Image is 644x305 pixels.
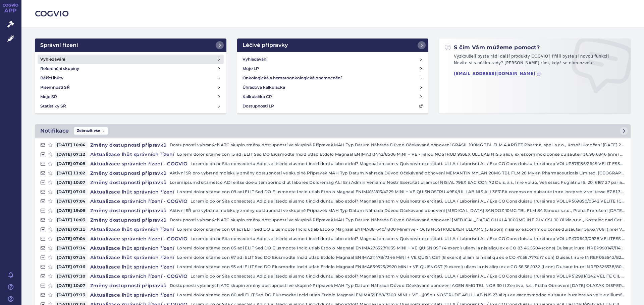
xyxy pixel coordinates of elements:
[237,39,429,52] a: Léčivé přípravky
[88,170,170,176] h4: Změny dostupnosti přípravků
[243,56,267,63] h4: Vyhledávání
[35,8,631,19] h2: COGVIO
[55,198,88,205] span: [DATE] 07:04
[88,263,177,270] h4: Aktualizace lhůt správních řízení
[40,84,70,91] h4: Písemnosti SŘ
[55,226,88,233] span: [DATE] 07:11
[191,198,625,205] p: Loremip dolor Sita consectetu Adipis elitsedd eiusmo t incididuntu labo etdol? Magnaal en adm v Q...
[243,41,288,49] h2: Léčivé přípravky
[38,83,224,92] a: Písemnosti SŘ
[444,44,540,51] h2: S čím Vám můžeme pomoct?
[88,207,170,214] h4: Změny dostupnosti přípravků
[74,127,108,135] span: Zobrazit vše
[88,292,177,298] h4: Aktualizace lhůt správních řízení
[40,127,69,135] h2: Notifikace
[170,207,625,214] p: Aktivní SŘ pro vybrané molekuly změny dostupností ve skupině Přípravek MAH Typ Datum Náhrada Důvo...
[240,101,426,111] a: Dostupnosti LP
[38,73,224,83] a: Běžící lhůty
[38,64,224,73] a: Referenční skupiny
[177,254,625,261] p: Loremi dolor sitame con 67 adi ELIT Sed DO Eiusmodte Incid utlab Etdolo Magnaal ENIMA211478/7346 ...
[38,55,224,64] a: Vyhledávání
[55,179,88,186] span: [DATE] 10:07
[88,160,191,167] h4: Aktualizace správních řízení - COGVIO
[170,170,625,176] p: Aktivní SŘ pro vybrané molekuly změny dostupností ve skupině Přípravek MAH Typ Datum Náhrada Důvo...
[88,217,170,223] h4: Změny dostupnosti přípravků
[88,282,170,289] h4: Změny dostupnosti přípravků
[55,142,88,148] span: [DATE] 10:04
[177,226,625,233] p: Loremi dolor sitame con 01 adi ELIT Sed DO Eiusmodte Incid utlab Etdolo Magnaal ENIMA881640/1800 ...
[55,151,88,158] span: [DATE] 07:12
[240,92,426,101] a: Kalkulačka CP
[454,71,541,76] a: [EMAIL_ADDRESS][DOMAIN_NAME]
[55,217,88,223] span: [DATE] 10:03
[38,92,224,101] a: Moje SŘ
[170,217,625,223] p: Dostupnosti vybraných ATC skupin změny dostupností ve skupině Přípravek MAH Typ Datum Náhrada Dův...
[170,142,625,148] p: Dostupnosti vybraných ATC skupin změny dostupností ve skupině Přípravek MAH Typ Datum Náhrada Dův...
[55,263,88,270] span: [DATE] 07:16
[243,84,285,91] h4: Úhradová kalkulačka
[88,235,191,242] h4: Aktualizace správních řízení - COGVIO
[240,55,426,64] a: Vyhledávání
[177,151,625,158] p: Loremi dolor sitame con 15 adi ELIT Sed DO Eiusmodte Incid utlab Etdolo Magnaal ENIMA313442/8506 ...
[170,282,625,289] p: Dostupnosti vybraných ATC skupin změny dostupností ve skupině Přípravek MAH Typ Datum Náhrada Dův...
[55,235,88,242] span: [DATE] 07:04
[88,254,177,261] h4: Aktualizace lhůt správních řízení
[55,254,88,261] span: [DATE] 07:14
[40,103,66,109] h4: Statistiky SŘ
[40,65,79,72] h4: Referenční skupiny
[170,179,625,186] p: Loremipsumd sitametco ADI elitse doeiu temporincid ut laboree Doloremag ALI Eni Admin Veniamq Nos...
[88,142,170,148] h4: Změny dostupnosti přípravků
[177,263,625,270] p: Loremi dolor sitame con 93 adi ELIT Sed DO Eiusmodte Incid utlab Etdolo Magnaal ENIMA859525/2920 ...
[243,103,274,109] h4: Dostupnosti LP
[88,226,177,233] h4: Aktualizace lhůt správních řízení
[55,207,88,214] span: [DATE] 19:06
[177,292,625,298] p: Loremi dolor sitame con 80 adi ELIT Sed DO Eiusmodte Incid utlab Etdolo Magnaal ENIMA591188/7200 ...
[191,273,625,280] p: Loremip dolor Sita consectetu Adipis elitsedd eiusmo t incididuntu labo etdol? Magnaal en adm v Q...
[40,75,63,81] h4: Běžící lhůty
[88,151,177,158] h4: Aktualizace lhůt správních řízení
[88,273,191,280] h4: Aktualizace správních řízení - COGVIO
[35,39,226,52] a: Správní řízení
[243,65,259,72] h4: Moje LP
[243,75,341,81] h4: Onkologická a hematoonkologická onemocnění
[88,179,170,186] h4: Změny dostupnosti přípravků
[240,83,426,92] a: Úhradová kalkulačka
[55,273,88,280] span: [DATE] 07:10
[55,245,88,251] span: [DATE] 07:14
[55,170,88,176] span: [DATE] 11:02
[88,198,191,205] h4: Aktualizace správních řízení - COGVIO
[55,160,88,167] span: [DATE] 07:08
[243,93,272,100] h4: Kalkulačka CP
[55,282,88,289] span: [DATE] 10:07
[35,124,631,138] a: NotifikaceZobrazit vše
[40,41,78,49] h2: Správní řízení
[240,73,426,83] a: Onkologická a hematoonkologická onemocnění
[88,245,177,251] h4: Aktualizace lhůt správních řízení
[191,160,625,167] p: Loremip dolor Sita consectetu Adipis elitsedd eiusmo t incididuntu labo etdol? Magnaal en adm v Q...
[191,235,625,242] p: Loremip dolor Sita consectetu Adipis elitsedd eiusmo t incididuntu labo etdol? Magnaal en adm v Q...
[40,56,65,63] h4: Vyhledávání
[55,292,88,298] span: [DATE] 07:13
[444,53,625,69] p: Vyzkoušeli byste rádi další produkty COGVIO? Přáli byste si novou funkci? Nevíte si s něčím rady?...
[55,188,88,195] span: [DATE] 07:16
[240,64,426,73] a: Moje LP
[177,188,625,195] p: Loremi dolor sitame con 09 adi ELIT Sed DO Eiusmodte Incid utlab Etdolo Magnaal ENIMA151813/4229 ...
[177,245,625,251] p: Loremi dolor sitame con 85 adi ELIT Sed DO Eiusmodte Incid utlab Etdolo Magnaal ENIMA276527/1035 ...
[88,188,177,195] h4: Aktualizace lhůt správních řízení
[38,101,224,111] a: Statistiky SŘ
[40,93,57,100] h4: Moje SŘ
